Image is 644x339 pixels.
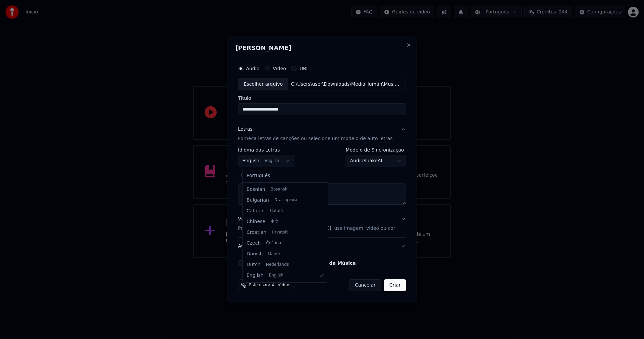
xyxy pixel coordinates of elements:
span: Danish [247,251,263,257]
span: Dansk [268,251,280,257]
span: Bosanski [271,187,288,192]
span: 中文 [271,219,279,224]
span: Dutch [247,261,261,268]
span: Czech [247,240,261,247]
span: Nederlands [266,262,289,267]
span: English [269,273,283,278]
span: Bosnian [247,186,265,193]
span: English [247,272,264,279]
span: Português [247,172,270,179]
span: Bulgarian [247,197,269,204]
span: Croatian [247,229,266,236]
span: Catalan [247,208,265,214]
span: Български [274,198,297,203]
span: Chinese [247,218,265,225]
span: Čeština [266,241,281,246]
span: Català [270,208,283,214]
span: Hrvatski [272,230,288,235]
